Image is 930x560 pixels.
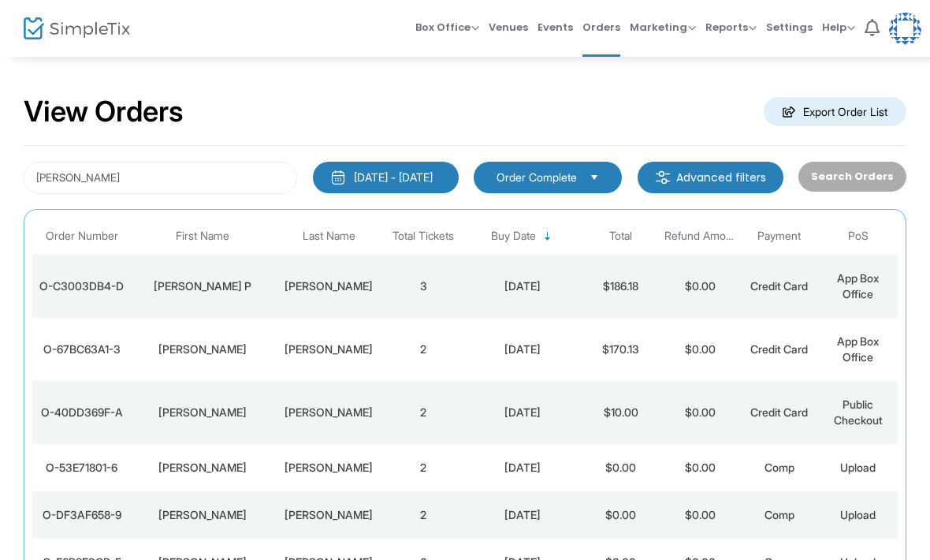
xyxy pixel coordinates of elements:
span: Upload [840,461,876,474]
div: Alissa [135,405,269,420]
td: 2 [384,381,463,444]
div: Alissa [135,507,269,523]
span: Payment [757,230,801,243]
span: Credit Card [750,342,808,356]
span: Marketing [630,20,696,35]
span: PoS [848,230,869,243]
td: 3 [384,255,463,318]
td: 2 [384,444,463,491]
div: O-67BC63A1-3 [36,342,127,357]
div: O-DF3AF658-9 [36,507,127,523]
span: Buy Date [491,230,536,243]
td: $170.13 [582,318,660,381]
div: Scrabeck [277,507,380,523]
th: Total [582,218,660,255]
td: 2 [384,318,463,381]
span: Help [822,20,855,35]
span: Sortable [541,230,554,243]
td: $0.00 [660,318,739,381]
span: Events [538,7,573,47]
h2: View Orders [24,95,184,129]
div: Thomas [277,405,380,420]
td: $0.00 [660,491,739,539]
button: [DATE] - [DATE] [313,162,459,193]
div: 9/24/2024 [467,405,577,420]
span: Venues [489,7,528,47]
input: Search by name, email, phone, order number, ip address, or last 4 digits of card [24,162,297,194]
span: Orders [582,7,620,47]
span: Box Office [415,20,479,35]
div: 8/6/2024 [467,460,577,476]
span: Last Name [303,230,355,243]
div: Alissa [135,460,269,476]
div: Garrison [277,342,380,357]
th: Refund Amount [660,218,739,255]
div: O-40DD369F-A [36,405,127,420]
td: $186.18 [582,255,660,318]
td: $0.00 [660,381,739,444]
m-button: Advanced filters [638,162,783,193]
div: 2/23/2025 [467,342,577,357]
span: First Name [176,230,229,243]
div: ALISSA P [135,278,269,294]
div: Olson [277,460,380,476]
div: 8/6/2024 [467,507,577,523]
img: monthly [330,170,346,185]
td: $0.00 [582,444,660,491]
div: O-53E71801-6 [36,460,127,476]
span: Comp [764,508,794,521]
span: Public Checkout [834,398,883,427]
td: $10.00 [582,381,660,444]
span: Settings [766,7,813,47]
span: Order Number [46,230,118,243]
span: Credit Card [750,405,808,419]
span: App Box Office [837,334,879,364]
div: O-C3003DB4-D [36,278,127,294]
td: $0.00 [660,255,739,318]
th: Total Tickets [384,218,463,255]
img: filter [655,170,671,185]
span: Order Complete [497,170,577,185]
span: App Box Office [837,271,879,301]
div: [DATE] - [DATE] [354,170,433,185]
td: $0.00 [660,444,739,491]
td: $0.00 [582,491,660,539]
span: Comp [764,461,794,474]
span: Reports [705,20,757,35]
div: ANDERSEN [277,278,380,294]
m-button: Export Order List [764,97,906,126]
div: Alissa [135,342,269,357]
span: Upload [840,508,876,521]
button: Select [583,169,605,186]
span: Credit Card [750,279,808,293]
div: 8/17/2025 [467,278,577,294]
td: 2 [384,491,463,539]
